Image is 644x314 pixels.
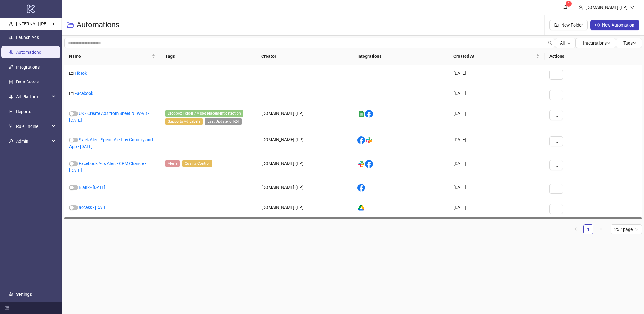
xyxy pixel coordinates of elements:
[67,21,74,29] span: folder-open
[256,131,352,155] div: [DOMAIN_NAME] (LP)
[571,224,581,234] button: left
[576,38,616,48] button: Integrationsdown
[549,136,563,146] button: ...
[448,105,545,131] div: [DATE]
[5,306,9,310] span: menu-fold
[69,53,150,60] span: Name
[549,20,588,30] button: New Folder
[571,224,581,234] li: Previous Page
[633,41,637,45] span: down
[352,48,448,65] th: Integrations
[549,110,563,120] button: ...
[590,20,639,30] button: New Automation
[623,40,637,45] span: Tags
[567,41,571,45] span: down
[583,40,611,45] span: Integrations
[69,111,149,123] a: UK - Create Ads from Sheet NEW-V3 - [DATE]
[448,179,545,199] div: [DATE]
[549,184,563,194] button: ...
[568,2,570,6] span: 1
[596,224,606,234] button: right
[563,5,567,9] span: bell
[448,155,545,179] div: [DATE]
[16,21,86,26] span: [INTERNAL] [PERSON_NAME] Kitchn
[614,225,638,234] span: 25 / page
[555,38,576,48] button: Alldown
[599,227,603,231] span: right
[554,72,558,77] span: ...
[79,205,108,210] a: access - [DATE]
[549,204,563,214] button: ...
[549,70,563,80] button: ...
[256,179,352,199] div: [DOMAIN_NAME] (LP)
[554,139,558,144] span: ...
[9,22,13,26] span: user
[16,79,39,84] a: Data Stores
[182,160,212,167] span: Quality Control
[554,163,558,168] span: ...
[256,155,352,179] div: [DOMAIN_NAME] (LP)
[9,95,13,99] span: number
[74,91,93,96] a: Facebook
[9,139,13,143] span: key
[583,224,593,234] li: 1
[165,110,243,117] span: Dropbox Folder / Asset placement detection
[16,109,31,114] a: Reports
[256,48,352,65] th: Creator
[616,38,642,48] button: Tagsdown
[561,23,583,28] span: New Folder
[448,48,545,65] th: Created At
[607,41,611,45] span: down
[69,71,74,75] span: folder
[554,92,558,97] span: ...
[16,292,32,297] a: Settings
[584,225,593,234] a: 1
[69,137,153,149] a: Slack Alert: Spend Alert by Country and App - [DATE]
[165,160,180,167] span: Alerts
[256,105,352,131] div: [DOMAIN_NAME] (LP)
[69,91,74,95] span: folder
[554,23,559,27] span: folder-add
[611,224,642,234] div: Page Size
[554,186,558,191] span: ...
[16,91,50,103] span: Ad Platform
[64,48,160,65] th: Name
[74,71,87,76] a: TikTok
[16,120,50,133] span: Rule Engine
[448,65,545,85] div: [DATE]
[595,23,600,27] span: plus-circle
[596,224,606,234] li: Next Page
[16,135,50,147] span: Admin
[16,65,40,70] a: Integrations
[545,48,642,65] th: Actions
[579,5,583,10] span: user
[16,50,41,55] a: Automations
[554,112,558,117] span: ...
[77,20,119,30] h3: Automations
[574,227,578,231] span: left
[549,160,563,170] button: ...
[69,161,146,173] a: Facebook Ads Alert - CPM Change - [DATE]
[205,118,242,125] span: Last Update: 04-24
[448,199,545,219] div: [DATE]
[79,185,105,190] a: Blank - [DATE]
[602,23,634,28] span: New Automation
[165,118,203,125] span: Supports Ad Labels
[160,48,256,65] th: Tags
[9,124,13,129] span: fork
[448,85,545,105] div: [DATE]
[560,40,565,45] span: All
[448,131,545,155] div: [DATE]
[583,4,630,11] div: [DOMAIN_NAME] (LP)
[554,206,558,211] span: ...
[566,1,572,7] sup: 1
[256,199,352,219] div: [DOMAIN_NAME] (LP)
[16,35,39,40] a: Launch Ads
[453,53,535,60] span: Created At
[630,5,634,10] span: down
[549,90,563,100] button: ...
[548,41,552,45] span: search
